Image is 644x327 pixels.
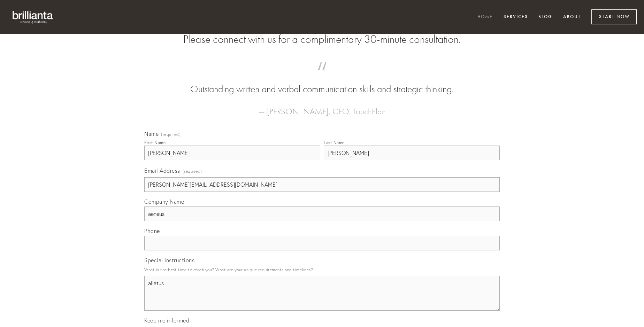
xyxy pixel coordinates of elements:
[183,166,202,176] span: (required)
[144,130,159,137] span: Name
[144,227,160,234] span: Phone
[144,257,194,264] span: Special Instructions
[144,265,500,274] p: What is the best time to reach you? What are your unique requirements and timelines?
[155,69,489,83] span: “
[473,11,497,23] a: Home
[144,198,184,205] span: Company Name
[155,96,489,118] figcaption: — [PERSON_NAME], CEO, TouchPlan
[591,9,637,24] a: Start Now
[144,167,180,174] span: Email Address
[324,140,345,145] div: Last Name
[144,317,189,324] span: Keep me informed
[144,33,500,46] h2: Please connect with us for a complimentary 30-minute consultation.
[559,11,585,23] a: About
[499,11,532,23] a: Services
[155,69,489,96] blockquote: Outstanding written and verbal communication skills and strategic thinking.
[144,140,166,145] div: First Name
[144,276,500,311] textarea: allatus
[534,11,557,23] a: Blog
[161,132,181,137] span: (required)
[7,7,59,27] img: brillianta - research, strategy, marketing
